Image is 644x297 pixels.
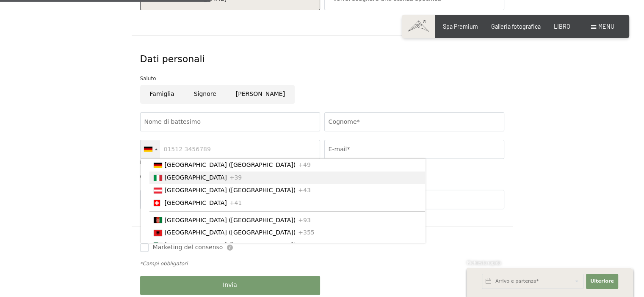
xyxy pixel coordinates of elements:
[140,140,320,159] input: 01512 3456789
[165,199,227,206] font: [GEOGRAPHIC_DATA]
[298,161,311,168] font: +49
[140,76,156,82] font: Saluto
[165,242,296,249] font: [GEOGRAPHIC_DATA] ([GEOGRAPHIC_DATA]‎)
[443,23,478,30] a: Spa Premium
[141,140,160,158] div: Germania (Germania): +49
[229,199,242,206] font: +41
[598,23,614,30] font: menu
[140,261,188,267] font: *Campi obbligatori
[140,54,205,64] font: Dati personali
[298,187,311,193] font: +43
[586,274,618,289] button: Ulteriore
[298,242,314,249] font: +213
[590,278,614,284] font: Ulteriore
[165,217,296,223] font: [GEOGRAPHIC_DATA] ([GEOGRAPHIC_DATA]‎)
[165,229,296,236] font: [GEOGRAPHIC_DATA] ([GEOGRAPHIC_DATA])
[165,187,296,193] font: [GEOGRAPHIC_DATA] ([GEOGRAPHIC_DATA])
[467,260,501,265] font: Richiesta rapida
[141,158,426,243] ul: Elenco dei paesi
[223,281,237,288] font: Invia
[229,174,242,181] font: +39
[153,244,223,251] font: Marketing del consenso
[140,276,320,295] button: Invia
[554,23,570,30] a: LIBRO
[298,217,311,223] font: +93
[491,23,541,30] a: Galleria fotografica
[165,161,296,168] font: [GEOGRAPHIC_DATA] ([GEOGRAPHIC_DATA])
[165,174,227,181] font: [GEOGRAPHIC_DATA]
[298,229,314,236] font: +355
[140,159,188,164] font: per qualsiasi domanda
